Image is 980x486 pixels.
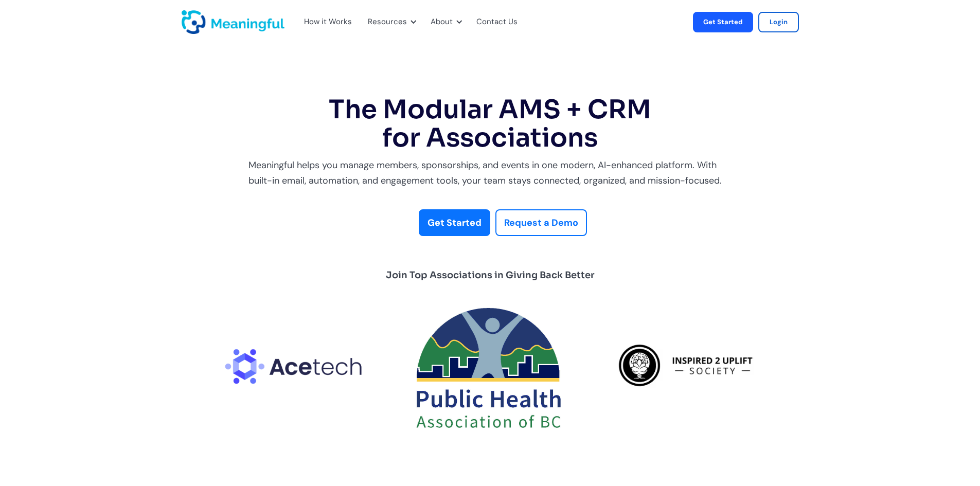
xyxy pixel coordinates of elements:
[431,15,453,29] div: About
[304,15,352,29] div: How it Works
[470,5,530,39] div: Contact Us
[693,12,753,32] a: Get Started
[476,15,518,29] a: Contact Us
[304,15,344,29] a: How it Works
[362,5,419,39] div: Resources
[386,267,595,283] div: Join Top Associations in Giving Back Better
[248,96,732,152] h1: The Modular AMS + CRM for Associations
[427,217,482,229] strong: Get Started
[182,10,207,34] a: home
[248,157,732,189] div: Meaningful helps you manage members, sponsorships, and events in one modern, AI-enhanced platform...
[419,209,490,237] a: Get Started
[504,217,578,229] strong: Request a Demo
[495,209,587,237] a: Request a Demo
[758,12,799,32] a: Login
[298,5,357,39] div: How it Works
[424,5,465,39] div: About
[368,15,407,29] div: Resources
